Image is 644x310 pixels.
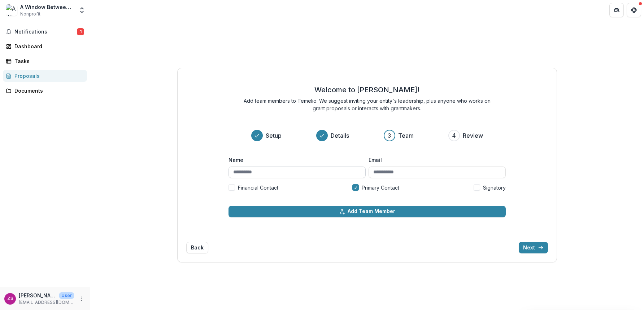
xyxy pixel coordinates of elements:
p: [EMAIL_ADDRESS][DOMAIN_NAME] [19,299,74,306]
h3: Team [398,131,414,140]
button: More [77,294,86,303]
a: Tasks [3,55,87,67]
div: 4 [452,131,456,140]
button: Back [186,242,208,253]
span: Notifications [14,29,77,35]
div: A Window Between Worlds [20,3,74,11]
div: Zachery Scott-Hillel [7,296,13,301]
div: Tasks [14,57,81,65]
div: 3 [388,131,391,140]
button: Partners [609,3,624,17]
div: Proposals [14,72,81,80]
span: Financial Contact [238,184,278,191]
button: Notifications1 [3,26,87,37]
button: Next [519,242,548,253]
div: Dashboard [14,43,81,50]
button: Open entity switcher [77,3,87,17]
p: Add team members to Temelio. We suggest inviting your entity's leadership, plus anyone who works ... [241,97,493,112]
h2: Welcome to [PERSON_NAME]! [314,85,419,94]
label: Name [229,156,361,164]
button: Add Team Member [229,206,506,217]
a: Documents [3,85,87,97]
p: User [59,292,74,299]
button: Get Help [627,3,641,17]
span: Signatory [483,184,506,191]
a: Proposals [3,70,87,82]
h3: Review [463,131,483,140]
p: [PERSON_NAME] [19,292,56,299]
label: Email [369,156,501,164]
span: 1 [77,28,84,35]
img: A Window Between Worlds [6,4,17,16]
span: Primary Contact [362,184,399,191]
span: Nonprofit [20,11,40,17]
a: Dashboard [3,40,87,52]
h3: Details [331,131,349,140]
h3: Setup [266,131,282,140]
div: Documents [14,87,81,94]
div: Progress [251,130,483,141]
